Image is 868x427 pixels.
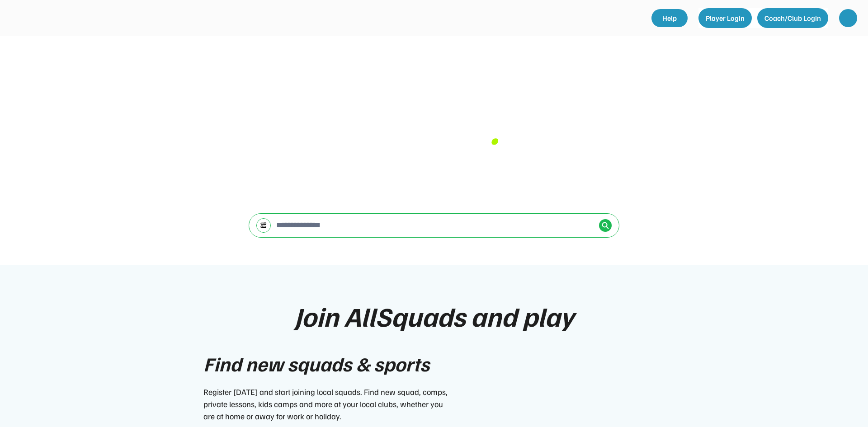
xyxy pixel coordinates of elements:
div: Join AllSquads and play [294,301,574,331]
div: Register [DATE] and start joining local squads. Find new squad, comps, private lessons, kids camp... [203,386,452,422]
img: yH5BAEAAAAALAAAAAABAAEAAAIBRAA7 [844,14,853,23]
img: settings-03.svg [260,222,267,229]
a: Help [651,9,688,27]
img: Icon%20%2838%29.svg [602,222,609,229]
font: . [489,104,499,154]
button: Player Login [698,8,752,28]
img: yH5BAEAAAAALAAAAAABAAEAAAIBRAA7 [13,9,103,26]
div: Find new squads & sports [203,349,429,379]
div: Find your Squad [DATE] [231,63,637,151]
div: Browse, compare & book local coaching programs, camps and other sports activities. [231,156,637,195]
button: Coach/Club Login [757,8,828,28]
